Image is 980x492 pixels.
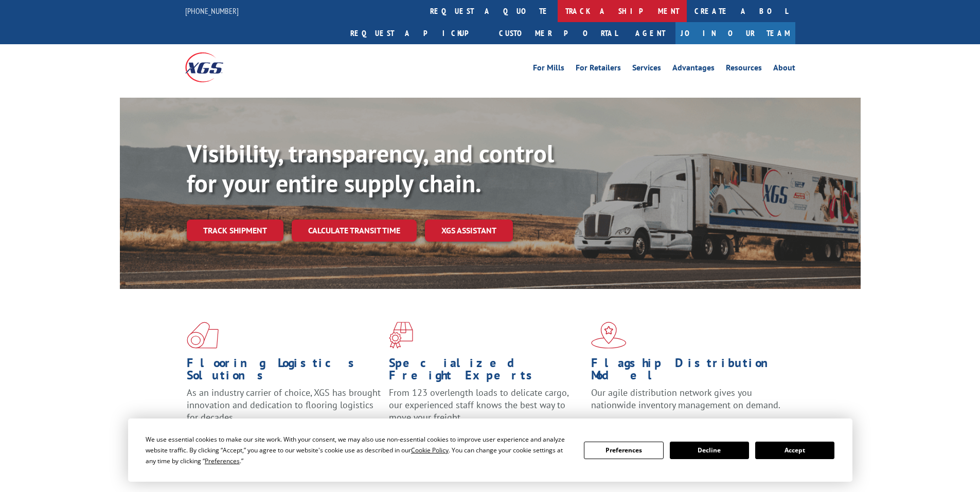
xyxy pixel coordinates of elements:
a: Customer Portal [491,22,625,44]
p: From 123 overlength loads to delicate cargo, our experienced staff knows the best way to move you... [389,387,583,432]
button: Accept [755,442,834,459]
a: XGS ASSISTANT [425,220,513,242]
a: Track shipment [187,220,283,241]
a: Request a pickup [343,22,491,44]
a: Advantages [672,64,715,75]
a: Services [632,64,661,75]
span: As an industry carrier of choice, XGS has brought innovation and dedication to flooring logistics... [187,387,381,423]
img: xgs-icon-total-supply-chain-intelligence-red [187,322,219,349]
span: Our agile distribution network gives you nationwide inventory management on demand. [591,387,780,411]
h1: Specialized Freight Experts [389,357,583,387]
b: Visibility, transparency, and control for your entire supply chain. [187,137,554,199]
img: xgs-icon-focused-on-flooring-red [389,322,413,349]
span: Cookie Policy [411,446,449,454]
a: Agent [625,22,675,44]
a: Join Our Team [675,22,795,44]
a: [PHONE_NUMBER] [185,6,239,16]
a: Calculate transit time [292,220,417,242]
a: For Retailers [576,64,621,75]
h1: Flooring Logistics Solutions [187,357,381,387]
a: Resources [726,64,762,75]
div: We use essential cookies to make our site work. With your consent, we may also use non-essential ... [146,434,572,466]
button: Decline [670,442,749,459]
div: Cookie Consent Prompt [128,418,852,482]
img: xgs-icon-flagship-distribution-model-red [591,322,627,349]
span: Preferences [205,457,240,465]
a: For Mills [533,64,564,75]
h1: Flagship Distribution Model [591,357,786,387]
a: About [773,64,795,75]
button: Preferences [584,442,663,459]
